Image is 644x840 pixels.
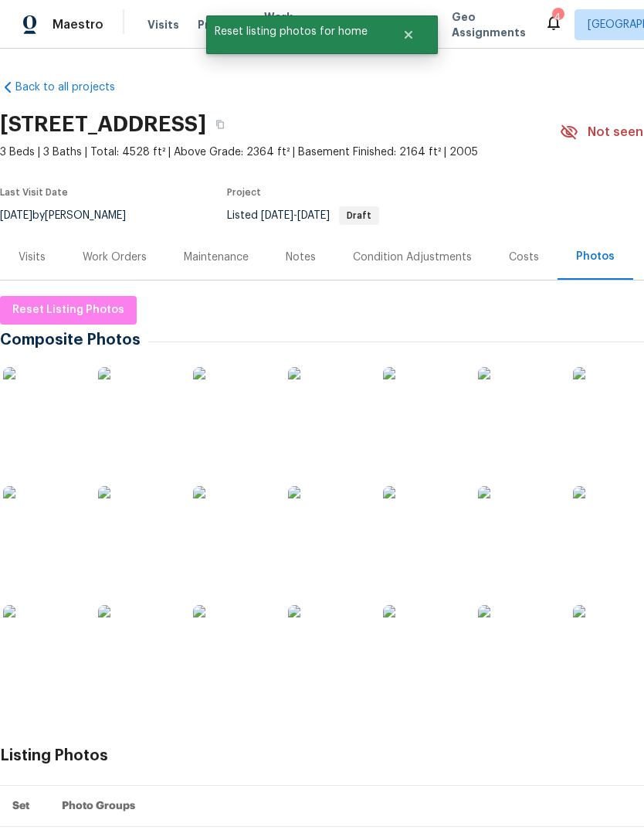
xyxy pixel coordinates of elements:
span: Reset Listing Photos [12,301,124,320]
span: Listed [227,210,379,221]
span: Geo Assignments [452,9,526,40]
div: 4 [552,9,563,25]
div: Condition Adjustments [353,250,472,265]
span: Project [227,188,261,197]
button: Close [383,19,434,50]
div: Photos [576,249,615,264]
span: - [261,210,330,221]
span: Draft [341,211,378,220]
div: Notes [286,250,316,265]
div: Maintenance [184,250,249,265]
span: Work Orders [264,9,303,40]
button: Copy Address [206,111,234,138]
span: Maestro [53,17,103,32]
span: [DATE] [297,210,330,221]
span: Visits [147,17,179,32]
div: Visits [19,250,46,265]
div: Work Orders [83,250,147,265]
div: Costs [509,250,539,265]
span: Projects [198,17,246,32]
span: Reset listing photos for home [206,15,383,48]
span: [DATE] [261,210,293,221]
